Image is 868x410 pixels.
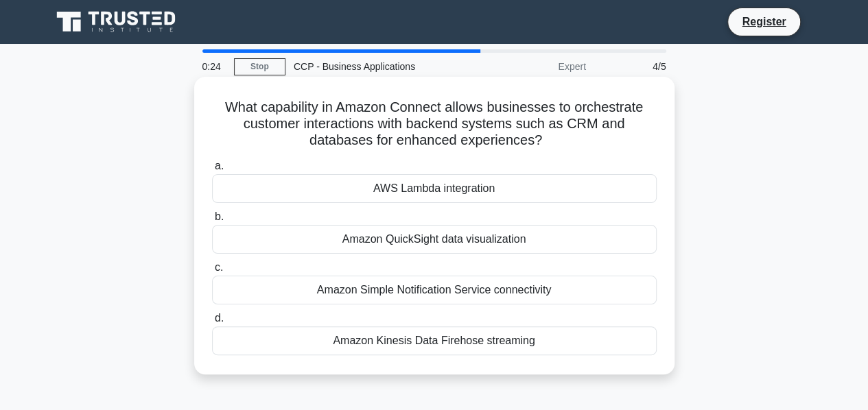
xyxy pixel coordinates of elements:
[212,326,657,355] div: Amazon Kinesis Data Firehose streaming
[234,58,285,75] a: Stop
[212,225,657,254] div: Amazon QuickSight data visualization
[211,99,658,149] h5: What capability in Amazon Connect allows businesses to orchestrate customer interactions with bac...
[215,210,224,222] span: b.
[215,261,223,273] span: c.
[212,276,657,304] div: Amazon Simple Notification Service connectivity
[212,174,657,203] div: AWS Lambda integration
[215,312,224,324] span: d.
[285,53,474,80] div: CCP - Business Applications
[594,53,675,80] div: 4/5
[474,53,594,80] div: Expert
[215,160,224,171] span: a.
[194,53,234,80] div: 0:24
[734,13,794,30] a: Register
